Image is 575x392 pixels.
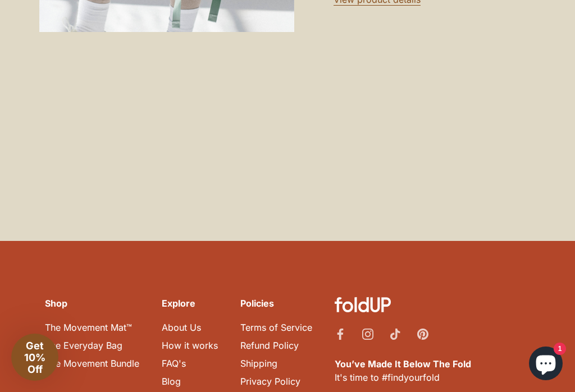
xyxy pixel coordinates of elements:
h6: Policies [240,297,312,309]
h6: Explore [162,297,218,309]
inbox-online-store-chat: Shopify online store chat [526,347,566,383]
a: Tiktok [390,328,401,339]
div: Get 10% Off [11,334,58,381]
a: How it works [162,340,218,351]
span: Get 10% Off [24,340,45,375]
p: It's time to #findyourfold [335,357,530,384]
a: Blog [162,376,181,387]
a: Terms of Service [240,322,312,333]
h6: Shop [45,297,139,309]
a: The Movement Mat™ [45,322,132,333]
a: Shipping [240,358,277,369]
a: Privacy Policy [240,376,300,387]
a: The Everyday Bag [45,340,122,351]
a: About Us [162,322,201,333]
a: FAQ's [162,358,186,369]
a: Refund Policy [240,340,299,351]
a: Facebook [335,328,346,339]
img: foldUP [335,297,391,312]
a: The Movement Bundle [45,358,139,369]
a: Instagram [362,328,373,339]
a: Pinterest [417,328,428,339]
strong: You’ve Made It Below The Fold [335,358,471,370]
